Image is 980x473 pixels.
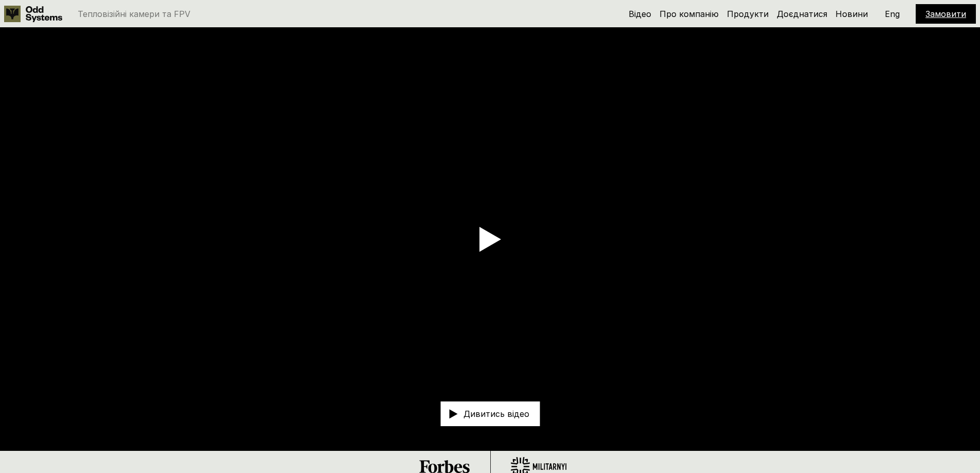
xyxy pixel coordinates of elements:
[835,9,868,19] a: Новини
[629,9,651,19] a: Відео
[925,9,966,19] a: Замовити
[78,10,190,18] p: Тепловізійні камери та FPV
[727,9,769,19] a: Продукти
[885,10,900,18] p: Eng
[464,410,529,418] p: Дивитись відео
[777,9,827,19] a: Доєднатися
[660,9,719,19] a: Про компанію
